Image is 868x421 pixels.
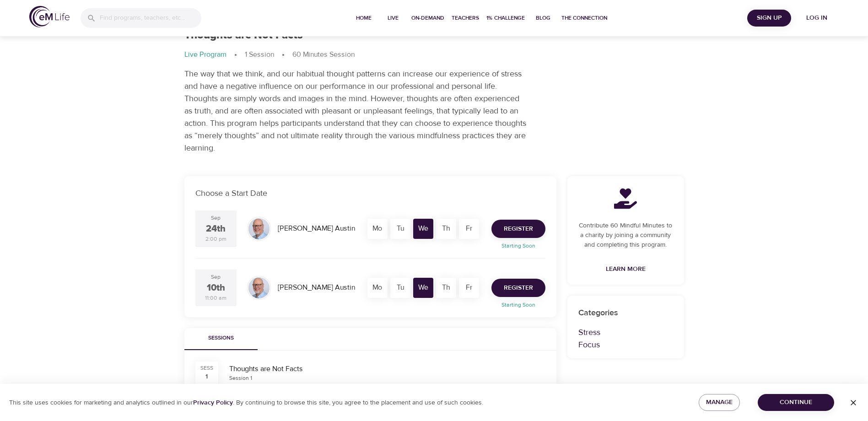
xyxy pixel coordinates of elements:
span: Learn More [606,264,646,275]
p: Categories [578,307,673,319]
a: Learn More [602,261,649,278]
div: Sep [211,273,221,281]
p: Focus [578,339,673,351]
div: [PERSON_NAME] Austin [274,220,359,237]
button: Register [491,279,545,297]
div: Mo [367,219,388,239]
p: Contribute 60 Mindful Minutes to a charity by joining a community and completing this program. [578,221,673,250]
div: Tu [390,219,410,239]
p: Starting Soon [486,301,551,309]
button: Continue [758,394,834,411]
div: Th [436,219,456,239]
div: Session 1 [229,374,252,382]
button: Log in [795,10,839,27]
div: 1 [205,372,208,381]
p: Live Program [184,49,226,60]
div: Tu [390,278,410,298]
span: Log in [798,12,835,24]
p: 1 Session [245,49,274,60]
span: Register [504,282,533,294]
a: Privacy Policy [193,399,233,407]
span: Sign Up [751,12,787,24]
span: Blog [532,13,554,23]
div: SESS [200,364,213,372]
img: logo [29,6,70,27]
button: Register [491,220,545,238]
div: Fr [459,219,479,239]
p: Stress [578,326,673,339]
div: Thoughts are Not Facts [229,364,545,374]
nav: breadcrumb [184,49,684,60]
span: Home [353,13,375,23]
span: Register [504,223,533,235]
div: Fr [459,278,479,298]
div: Mo [367,278,388,298]
span: Sessions [190,334,252,343]
div: 11:00 am [205,294,226,302]
p: Choose a Start Date [195,187,545,200]
div: 2:00 pm [205,235,226,243]
span: The Connection [561,13,607,23]
input: Find programs, teachers, etc... [100,8,201,28]
span: Continue [765,397,827,408]
span: Teachers [452,13,479,23]
span: Live [382,13,404,23]
span: 1% Challenge [486,13,525,23]
span: Manage [706,397,733,408]
span: On-Demand [411,13,444,23]
div: [PERSON_NAME] Austin [274,279,359,297]
div: We [413,219,433,239]
p: 60 Minutes Session [292,49,355,60]
div: Sep [211,214,221,222]
button: Sign Up [747,10,791,27]
p: Starting Soon [486,242,551,250]
div: We [413,278,433,298]
div: 24th [206,222,226,236]
div: Th [436,278,456,298]
div: 10th [207,281,225,295]
p: The way that we think, and our habitual thought patterns can increase our experience of stress an... [184,68,528,154]
button: Manage [699,394,740,411]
